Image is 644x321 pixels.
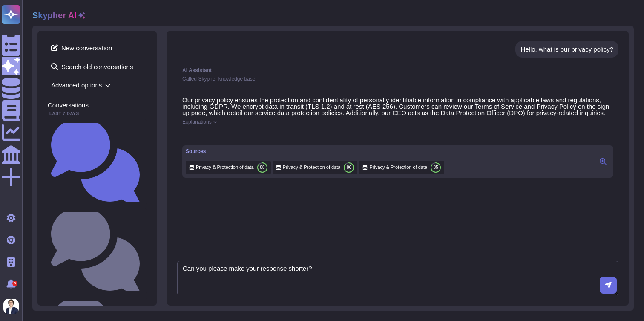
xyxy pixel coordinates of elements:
[596,156,610,167] button: Click to view sources in the right panel
[182,76,255,82] span: Called Skypher knowledge base
[434,165,438,170] span: 85
[186,161,271,174] div: Click to preview/edit this source
[191,131,198,138] button: Like this response
[2,297,25,316] button: user
[177,261,618,296] textarea: Can you please make your response shorter?
[369,164,427,171] span: Privacy & Protection of data
[186,149,444,154] div: Sources
[199,132,206,139] button: Dislike this response
[48,78,147,92] span: Advanced options
[48,60,147,73] span: Search old conversations
[260,165,264,170] span: 88
[520,46,613,52] div: Hello, what is our privacy policy?
[347,165,351,170] span: 86
[359,161,444,174] div: Click to preview/edit this source
[3,299,19,314] img: user
[12,281,17,286] div: 5
[48,112,147,116] div: Last 7 days
[273,161,358,174] div: Click to preview/edit this source
[283,164,341,171] span: Privacy & Protection of data
[48,102,147,108] div: Conversations
[182,132,189,139] button: Copy this response
[182,119,212,124] span: Explanations
[196,164,254,171] span: Privacy & Protection of data
[48,41,147,55] span: New conversation
[182,68,613,73] div: AI Assistant
[32,10,77,20] h2: Skypher AI
[182,97,613,116] p: Our privacy policy ensures the protection and confidentiality of personally identifiable informat...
